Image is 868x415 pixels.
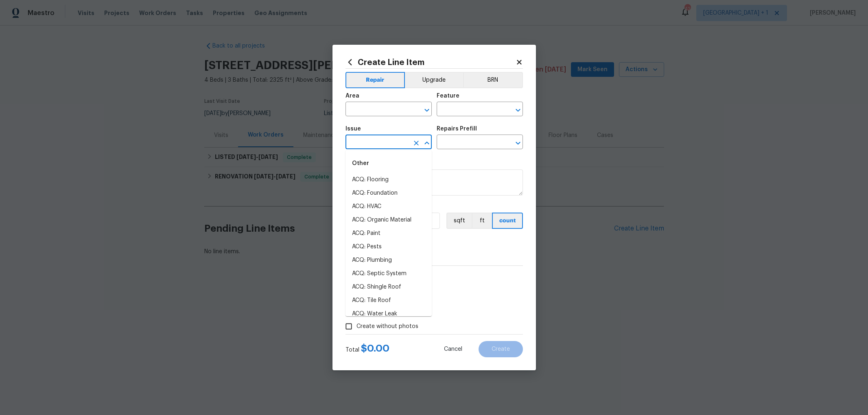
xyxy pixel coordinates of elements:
div: Total [345,344,389,354]
li: ACQ: Pests [345,240,432,254]
button: Cancel [431,341,475,357]
span: Cancel [444,346,462,352]
button: Open [421,104,433,116]
li: ACQ: Septic System [345,267,432,280]
li: ACQ: Plumbing [345,254,432,267]
span: Create [492,346,510,352]
button: sqft [446,213,472,229]
button: Open [512,137,524,149]
button: Repair [345,72,405,88]
div: Other [345,154,432,173]
li: ACQ: Flooring [345,173,432,187]
h2: Create Line Item [345,58,516,67]
button: Close [421,137,433,149]
button: Upgrade [405,72,463,88]
span: $ 0.00 [361,343,389,353]
h5: Feature [437,93,459,99]
li: ACQ: Organic Material [345,213,432,227]
h5: Area [345,93,359,99]
li: ACQ: Paint [345,227,432,240]
h5: Issue [345,126,361,132]
button: count [492,213,523,229]
button: Create [479,341,523,357]
button: Open [512,104,524,116]
span: Create without photos [356,322,418,331]
button: ft [472,213,492,229]
button: BRN [463,72,523,88]
h5: Repairs Prefill [437,126,477,132]
li: ACQ: HVAC [345,200,432,213]
li: ACQ: Shingle Roof [345,280,432,294]
li: ACQ: Foundation [345,187,432,200]
li: ACQ: Tile Roof [345,294,432,307]
button: Clear [411,137,422,149]
li: ACQ: Water Leak [345,307,432,321]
